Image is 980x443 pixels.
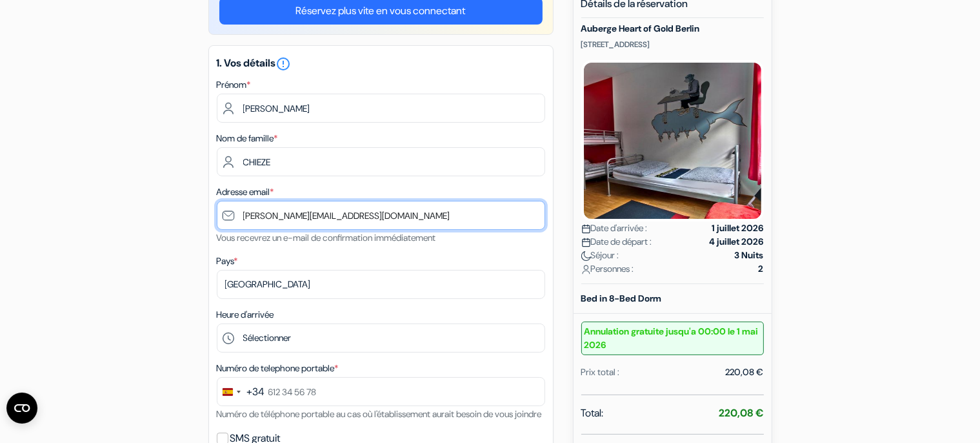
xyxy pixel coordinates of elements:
[710,235,764,249] strong: 4 juillet 2026
[712,221,764,235] strong: 1 juillet 2026
[581,262,634,276] span: Personnes :
[247,384,265,400] div: +34
[581,251,591,261] img: moon.svg
[726,366,764,379] div: 220,08 €
[581,265,591,274] img: user_icon.svg
[581,39,764,50] p: [STREET_ADDRESS]
[581,293,662,304] b: Bed in 8-Bed Dorm
[581,366,620,379] div: Prix total :
[217,56,545,72] h5: 1. Vos détails
[217,132,278,145] label: Nom de famille
[217,377,545,406] input: 612 34 56 78
[217,94,545,123] input: Entrez votre prénom
[581,221,648,235] span: Date d'arrivée :
[581,249,619,262] span: Séjour :
[217,147,545,176] input: Entrer le nom de famille
[6,393,37,424] button: Ouvrir le widget CMP
[217,378,265,406] button: Change country, selected Spain (+34)
[217,232,436,243] small: Vous recevrez un e-mail de confirmation immédiatement
[719,406,764,420] strong: 220,08 €
[581,238,591,247] img: calendar.svg
[581,322,764,355] small: Annulation gratuite jusqu'a 00:00 le 1 mai 2026
[217,78,251,92] label: Prénom
[581,406,604,421] span: Total:
[276,56,292,72] i: error_outline
[581,224,591,234] img: calendar.svg
[217,408,542,420] small: Numéro de téléphone portable au cas où l'établissement aurait besoin de vous joindre
[217,308,274,322] label: Heure d'arrivée
[217,254,238,268] label: Pays
[735,249,764,262] strong: 3 Nuits
[217,185,274,199] label: Adresse email
[581,23,764,34] h5: Auberge Heart of Gold Berlin
[276,56,292,70] a: error_outline
[217,201,545,230] input: Entrer adresse e-mail
[217,362,339,375] label: Numéro de telephone portable
[759,262,764,276] strong: 2
[581,235,652,249] span: Date de départ :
